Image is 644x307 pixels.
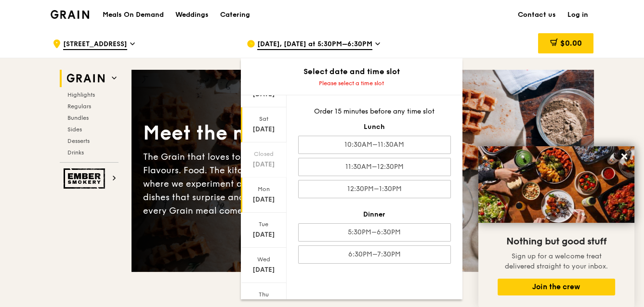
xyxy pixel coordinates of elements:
img: DSC07876-Edit02-Large.jpeg [478,146,634,223]
div: Catering [220,0,250,29]
div: [DATE] [242,125,285,134]
div: Lunch [298,122,451,132]
div: 11:30AM–12:30PM [298,158,451,176]
div: The Grain that loves to play. With ingredients. Flavours. Food. The kitchen is our happy place, w... [143,150,363,217]
span: [STREET_ADDRESS] [63,39,127,50]
div: Meet the new Grain [143,120,363,146]
a: Log in [562,0,594,29]
div: Weddings [175,0,209,29]
img: Ember Smokery web logo [64,168,108,189]
div: 12:30PM–1:30PM [298,180,451,198]
div: Order 15 minutes before any time slot [298,107,451,116]
button: Join the crew [498,279,615,295]
a: Contact us [512,0,562,29]
div: Please select a time slot [241,79,462,87]
div: [DATE] [242,160,285,169]
div: Tue [242,220,285,228]
div: Sat [242,115,285,123]
span: [DATE], [DATE] at 5:30PM–6:30PM [257,39,372,50]
span: Sides [67,126,82,133]
span: $0.00 [560,38,581,48]
span: Drinks [67,149,84,156]
h1: Meals On Demand [103,10,164,20]
a: Catering [214,0,256,29]
img: Grain [51,10,90,19]
img: Grain web logo [64,70,108,87]
div: Mon [242,185,285,193]
div: 5:30PM–6:30PM [298,223,451,242]
span: Highlights [67,91,95,98]
div: [DATE] [242,230,285,240]
span: Desserts [67,138,90,144]
div: Closed [242,150,285,158]
a: Weddings [170,0,214,29]
span: Nothing but good stuff [506,236,606,247]
div: [DATE] [242,265,285,275]
div: Thu [242,291,285,298]
div: Select date and time slot [241,66,462,77]
div: 10:30AM–11:30AM [298,136,451,154]
button: Close [617,149,632,164]
span: Sign up for a welcome treat delivered straight to your inbox. [505,252,608,270]
div: 6:30PM–7:30PM [298,245,451,264]
div: [DATE] [242,195,285,205]
span: Regulars [67,103,91,110]
div: Dinner [298,210,451,219]
div: Wed [242,256,285,263]
span: Bundles [67,115,89,121]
